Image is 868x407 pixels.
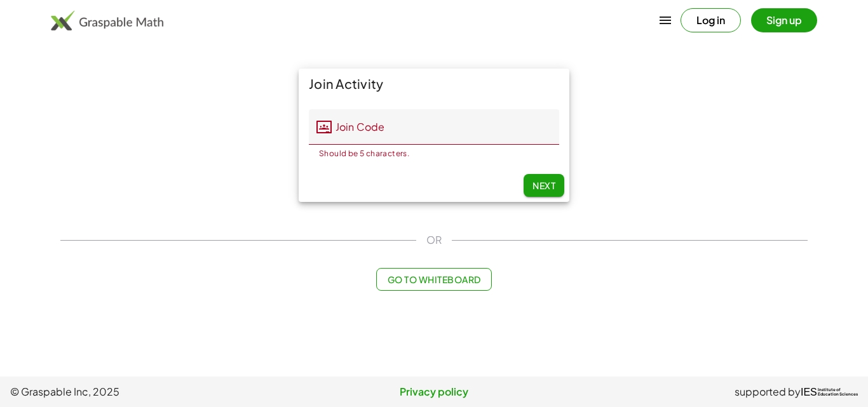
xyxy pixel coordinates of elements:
[532,180,555,191] span: Next
[735,384,801,399] span: supported by
[10,384,293,399] span: © Graspable Inc, 2025
[299,69,569,99] div: Join Activity
[387,274,480,285] span: Go to Whiteboard
[801,384,858,399] a: IESInstitute ofEducation Sciences
[524,174,564,197] button: Next
[319,150,532,157] div: Should be 5 characters.
[426,232,442,248] span: OR
[376,268,491,291] button: Go to Whiteboard
[818,388,858,397] span: Institute of Education Sciences
[681,8,741,32] button: Log in
[801,386,817,398] span: IES
[293,384,576,399] a: Privacy policy
[751,8,817,32] button: Sign up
